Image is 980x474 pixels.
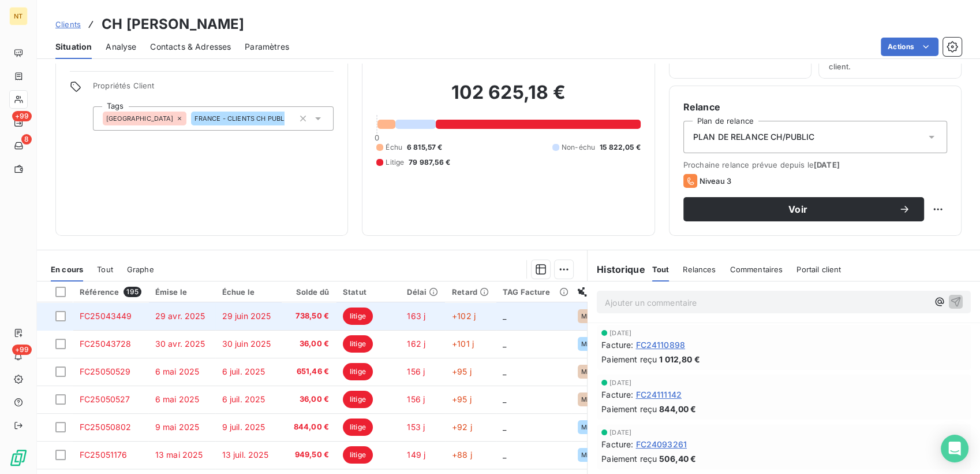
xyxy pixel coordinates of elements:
[124,287,141,297] span: 195
[222,287,275,297] div: Échue le
[155,366,200,376] span: 6 mai 2025
[407,366,425,376] span: 156 j
[155,450,203,460] span: 13 mai 2025
[150,41,231,53] span: Contacts & Adresses
[102,14,244,35] h3: CH [PERSON_NAME]
[578,287,635,297] div: Chorus Pro
[635,388,682,401] span: FC24111142
[407,339,425,349] span: 162 j
[600,142,641,153] span: 15 822,05 €
[343,391,373,408] span: litige
[452,287,489,297] div: Retard
[601,353,657,365] span: Paiement reçu
[343,446,373,464] span: litige
[697,205,899,214] span: Voir
[222,366,265,376] span: 6 juil. 2025
[452,366,472,376] span: +95 j
[289,394,329,405] span: 36,00 €
[289,287,329,297] div: Solde dû
[386,157,404,168] span: Litige
[452,339,474,349] span: +101 j
[581,451,632,458] span: Mise à disposition comptable
[796,265,841,274] span: Portail client
[601,403,657,415] span: Paiement reçu
[683,265,716,274] span: Relances
[635,438,687,450] span: FC24093261
[21,134,32,145] span: 8
[9,449,28,467] img: Logo LeanPay
[93,81,334,97] span: Propriétés Client
[155,287,208,297] div: Émise le
[222,339,271,349] span: 30 juin 2025
[289,310,329,322] span: 738,50 €
[503,339,506,349] span: _
[581,368,632,375] span: Mise à disposition du destinataire
[609,329,631,336] span: [DATE]
[652,265,669,274] span: Tout
[581,396,632,403] span: Mise à disposition du destinataire
[127,265,154,274] span: Graphe
[245,41,289,53] span: Paramètres
[452,311,476,321] span: +102 j
[609,429,631,436] span: [DATE]
[683,160,947,169] span: Prochaine relance prévue depuis le
[503,394,506,404] span: _
[80,366,131,376] span: FC25050529
[106,115,174,122] span: [GEOGRAPHIC_DATA]
[941,435,968,462] div: Open Intercom Messenger
[155,422,200,432] span: 9 mai 2025
[588,262,645,276] h6: Historique
[80,339,132,349] span: FC25043728
[452,450,472,460] span: +88 j
[683,197,924,221] button: Voir
[80,311,132,321] span: FC25043449
[407,142,443,153] span: 6 815,57 €
[343,308,373,325] span: litige
[9,7,28,25] div: NT
[562,142,595,153] span: Non-échu
[407,450,425,460] span: 149 j
[80,422,132,432] span: FC25050802
[55,18,81,30] a: Clients
[155,339,205,349] span: 30 avr. 2025
[222,450,269,460] span: 13 juil. 2025
[693,131,815,143] span: PLAN DE RELANCE CH/PUBLIC
[503,287,564,297] div: TAG Facture
[97,265,113,274] span: Tout
[155,394,200,404] span: 6 mai 2025
[194,115,295,122] span: FRANCE - CLIENTS CH PUBLICS
[407,311,425,321] span: 163 j
[635,339,685,351] span: FC24110898
[51,265,83,274] span: En cours
[683,100,947,114] h6: Relance
[55,41,92,53] span: Situation
[222,311,271,321] span: 29 juin 2025
[609,379,631,386] span: [DATE]
[375,133,379,142] span: 0
[659,353,700,365] span: 1 012,80 €
[452,422,472,432] span: +92 j
[155,311,205,321] span: 29 avr. 2025
[12,345,32,355] span: +99
[343,335,373,353] span: litige
[285,113,294,124] input: Ajouter une valeur
[452,394,472,404] span: +95 j
[409,157,450,168] span: 79 987,56 €
[106,41,136,53] span: Analyse
[80,450,128,460] span: FC25051176
[581,313,632,320] span: Mise à disposition du destinataire
[503,450,506,460] span: _
[659,403,696,415] span: 844,00 €
[289,421,329,433] span: 844,00 €
[581,340,632,347] span: Mise à disposition comptable
[503,311,506,321] span: _
[289,338,329,350] span: 36,00 €
[80,287,141,297] div: Référence
[289,449,329,461] span: 949,50 €
[581,424,632,431] span: Mise à disposition comptable
[814,160,840,169] span: [DATE]
[407,287,438,297] div: Délai
[222,422,265,432] span: 9 juil. 2025
[503,366,506,376] span: _
[343,287,393,297] div: Statut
